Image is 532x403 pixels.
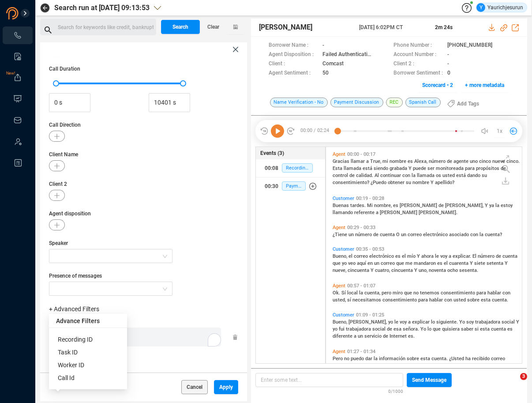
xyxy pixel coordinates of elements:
span: Client 2 : [393,60,443,69]
span: [PHONE_NUMBER] [447,41,492,50]
span: Agent Sentiment : [269,69,318,78]
span: Borrower Sentiment : [393,69,443,78]
span: Al [375,173,380,178]
span: cuarenta [449,260,470,266]
span: usted [453,297,467,303]
span: cuenta? [485,232,502,237]
span: que [404,290,413,296]
span: de [383,333,390,339]
span: grabada [390,166,408,171]
span: Name Verification - No [270,98,328,107]
span: Scorecard • 2 [422,78,453,92]
span: REC [386,98,403,107]
span: cuenta? [407,363,424,369]
span: social [502,319,516,325]
span: Call Id [58,374,75,381]
span: llamada [344,166,363,171]
span: hablar [487,290,502,296]
span: Y [485,203,489,208]
span: Ok. [333,290,341,296]
span: Internet [390,333,408,339]
span: no [344,356,351,362]
span: El [472,253,478,259]
span: en [367,260,374,266]
span: Recording ID [58,336,93,343]
span: un [401,232,408,237]
span: siendo [374,166,390,171]
span: esta [420,356,431,362]
span: explicar. [453,253,472,259]
span: quisiera [442,326,461,332]
span: Y [431,180,435,185]
span: Client Name [49,151,238,158]
span: electrónico [369,253,395,259]
span: el [444,260,449,266]
span: pero [382,290,393,296]
span: de [373,232,380,237]
span: Clear [207,20,219,34]
span: local [347,290,359,296]
span: para [465,166,476,171]
span: puedo [351,356,365,362]
iframe: Intercom live chat [502,373,523,394]
span: O [396,232,401,237]
span: social [372,326,387,332]
span: 3 [520,373,527,380]
span: correo [491,356,505,362]
span: a [376,210,380,215]
span: diferente [333,333,354,339]
span: True, [370,158,382,164]
span: - [447,60,449,69]
span: Agent Disposition : [269,50,318,60]
span: ya [489,203,495,208]
span: sesenta. [459,267,478,273]
span: siete [474,260,487,266]
span: Call Duration [49,65,238,73]
span: Borrower Name : [269,41,318,50]
span: Y [371,267,375,273]
span: Send Message [412,373,446,387]
span: es [408,158,414,164]
span: ocho [447,267,459,273]
span: lo [431,319,436,325]
span: mi [382,158,390,164]
span: saber [461,326,475,332]
span: explicar [412,319,431,325]
span: número [355,232,373,237]
span: os [436,173,442,178]
span: aquí [357,260,367,266]
span: Failed Authentication [322,50,374,60]
span: Events (3) [260,149,284,157]
span: de [438,203,445,208]
button: Cancel [181,380,208,394]
span: cincuenta [391,267,414,273]
span: referente [354,210,376,215]
span: Agent [333,349,345,354]
span: un [374,260,381,266]
span: su [406,180,412,185]
span: Customer [333,246,354,252]
span: es. [408,333,415,339]
span: con [502,290,510,296]
span: nueve [492,158,506,164]
button: 00:30Payment Discussion [256,177,325,195]
span: llamando [333,210,354,215]
span: la [495,203,501,208]
span: de [349,173,356,178]
span: Y [408,166,413,171]
span: la [480,232,485,237]
span: Agent [333,225,345,230]
span: apellido? [435,180,454,185]
span: uno [470,158,479,164]
span: sobre [467,297,481,303]
span: tardes. [350,203,367,208]
span: está [456,173,467,178]
span: Account Number : [393,50,443,60]
span: [PERSON_NAME], [348,319,388,325]
span: Alexa, [414,158,429,164]
span: cuatro, [375,267,391,273]
span: Gracias [333,158,351,164]
span: soy [466,319,475,325]
span: cuenta [380,232,396,237]
span: consentimiento [382,297,418,303]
